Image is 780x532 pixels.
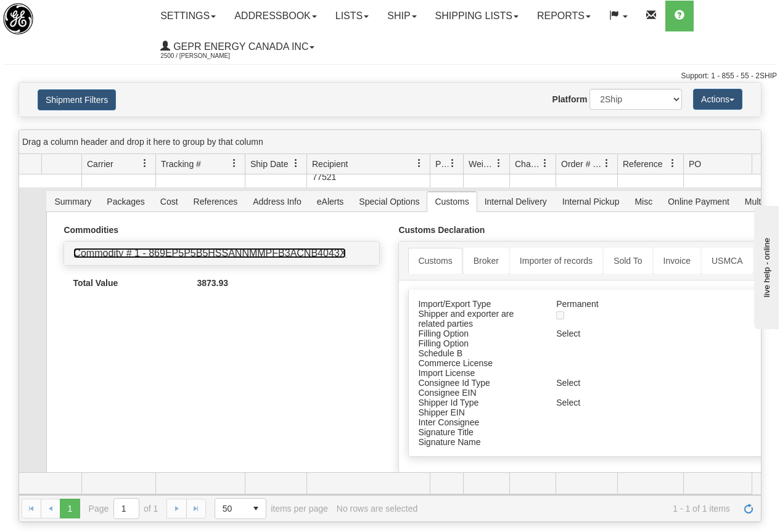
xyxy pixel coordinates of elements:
strong: Commodities [64,225,118,235]
span: Online Payment [660,192,737,211]
a: Invoice [654,248,700,274]
span: GEPR Energy Canada Inc [170,41,308,52]
img: logo2500.jpg [3,3,33,35]
div: Shipper Id Type [409,398,547,407]
span: Packages [99,192,152,211]
span: References [186,192,245,211]
span: Address Info [245,192,309,211]
a: Reference filter column settings [662,153,683,174]
a: Carrier filter column settings [134,153,155,174]
div: Shipper and exporter are related parties [409,309,547,329]
span: items per page [215,498,328,519]
a: Customs [408,248,462,274]
span: Page of 1 [89,498,158,519]
th: Press ctrl + space to group [41,154,81,174]
span: Tracking # [161,158,201,170]
span: Carrier [87,158,113,170]
a: Settings [151,1,225,31]
div: Import/Export Type [409,299,547,309]
span: eAlerts [310,192,351,211]
span: PO [689,158,701,170]
span: Ship Date [250,158,288,170]
div: No rows are selected [337,504,418,514]
a: Shipping lists [426,1,528,31]
a: Weight filter column settings [488,153,509,174]
span: Recipient [312,158,348,170]
th: Press ctrl + space to group [155,154,245,174]
span: select [246,499,266,518]
span: Charge [515,158,541,170]
span: Special Options [351,192,427,211]
button: Actions [693,89,742,110]
button: Shipment Filters [38,89,116,110]
span: Summary [47,192,99,211]
div: Signature Name [409,437,547,447]
th: Press ctrl + space to group [81,154,155,174]
strong: Customs Declaration [398,225,485,235]
div: Inter Consignee [409,417,547,427]
th: Press ctrl + space to group [509,154,556,174]
div: grid grouping header [19,130,761,154]
th: Press ctrl + space to group [617,154,683,174]
span: Order # / Ship Request # [561,158,602,170]
div: Consignee Id Type [409,378,547,388]
strong: Total Value [73,278,118,288]
span: Misc [627,192,660,211]
div: Permanent [547,299,715,309]
div: Select [547,378,715,388]
span: Packages [435,158,448,170]
a: Importer of records [510,248,602,274]
a: Commodity # 1 - 869EP5P5B5HSSANNMMPFB3ACNB4043X [73,248,346,258]
a: Sold To [604,248,652,274]
span: Internal Pickup [555,192,627,211]
div: live help - online [9,10,114,20]
a: Ship [378,1,425,31]
div: Schedule B [409,348,547,358]
th: Press ctrl + space to group [245,154,306,174]
span: Weight [469,158,495,170]
span: Page sizes drop down [215,498,266,519]
span: Cost [153,192,186,211]
th: Press ctrl + space to group [683,154,765,174]
a: Order # / Ship Request # filter column settings [596,153,617,174]
input: Page 1 [114,499,139,518]
th: Press ctrl + space to group [556,154,617,174]
span: Page 1 [60,499,80,518]
span: Customs [427,192,476,211]
a: Charge filter column settings [535,153,556,174]
a: Tracking # filter column settings [224,153,245,174]
div: Signature Title [409,427,547,437]
div: Select [547,398,715,407]
div: Support: 1 - 855 - 55 - 2SHIP [3,71,777,81]
th: Press ctrl + space to group [306,154,430,174]
a: PO filter column settings [744,153,765,174]
span: 1 - 1 of 1 items [426,504,730,514]
th: Press ctrl + space to group [430,154,463,174]
a: Addressbook [225,1,326,31]
a: Lists [326,1,378,31]
a: Ship Date filter column settings [285,153,306,174]
span: Reference [623,158,663,170]
div: Filling Option [409,329,547,338]
a: USMCA [702,248,753,274]
strong: 3873.93 [197,278,228,288]
iframe: chat widget [752,203,779,329]
span: 2500 / [PERSON_NAME] [160,50,253,62]
label: Platform [552,93,588,105]
a: Reports [528,1,600,31]
a: Packages filter column settings [442,153,463,174]
div: Filling Option [409,338,547,348]
div: Commerce License [409,358,547,368]
a: Refresh [739,499,758,518]
span: 50 [223,502,239,515]
div: Import License [409,368,547,378]
a: GEPR Energy Canada Inc 2500 / [PERSON_NAME] [151,31,324,62]
div: Consignee EIN [409,388,547,398]
div: Shipper EIN [409,407,547,417]
a: Broker [464,248,509,274]
th: Press ctrl + space to group [463,154,509,174]
div: Select [547,329,715,338]
span: Internal Delivery [477,192,554,211]
a: Recipient filter column settings [409,153,430,174]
